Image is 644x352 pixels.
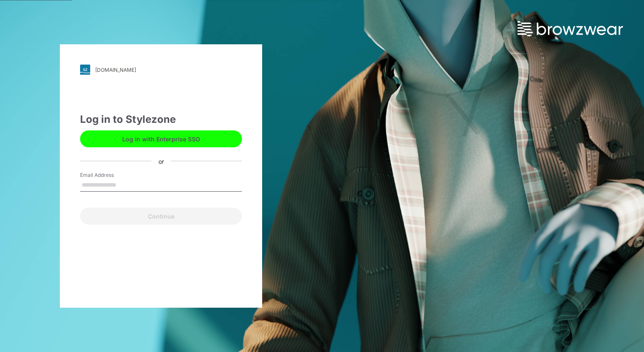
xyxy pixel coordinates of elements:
[80,171,139,179] label: Email Address
[95,67,136,73] div: [DOMAIN_NAME]
[80,65,242,75] a: [DOMAIN_NAME]
[80,65,90,75] img: svg+xml;base64,PHN2ZyB3aWR0aD0iMjgiIGhlaWdodD0iMjgiIHZpZXdCb3g9IjAgMCAyOCAyOCIgZmlsbD0ibm9uZSIgeG...
[80,130,242,147] button: Log in with Enterprise SSO
[518,21,623,36] img: browzwear-logo.73288ffb.svg
[80,112,242,127] div: Log in to Stylezone
[152,157,171,165] div: or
